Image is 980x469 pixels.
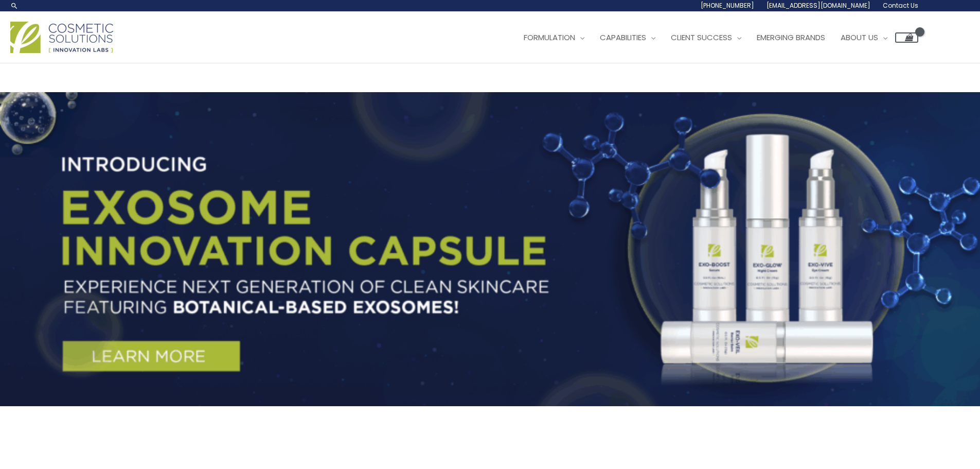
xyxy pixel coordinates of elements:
span: [PHONE_NUMBER] [701,1,754,10]
span: Capabilities [600,32,646,43]
a: Emerging Brands [749,22,833,53]
span: Formulation [524,32,575,43]
span: [EMAIL_ADDRESS][DOMAIN_NAME] [767,1,870,10]
span: Contact Us [883,1,918,10]
img: Cosmetic Solutions Logo [10,22,113,53]
a: Formulation [516,22,592,53]
nav: Site Navigation [508,22,918,53]
span: Client Success [671,32,732,43]
span: About Us [841,32,878,43]
a: Search icon link [10,2,19,10]
a: Client Success [663,22,749,53]
span: Emerging Brands [757,32,825,43]
a: About Us [833,22,895,53]
a: View Shopping Cart, empty [895,32,918,43]
a: Capabilities [592,22,663,53]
